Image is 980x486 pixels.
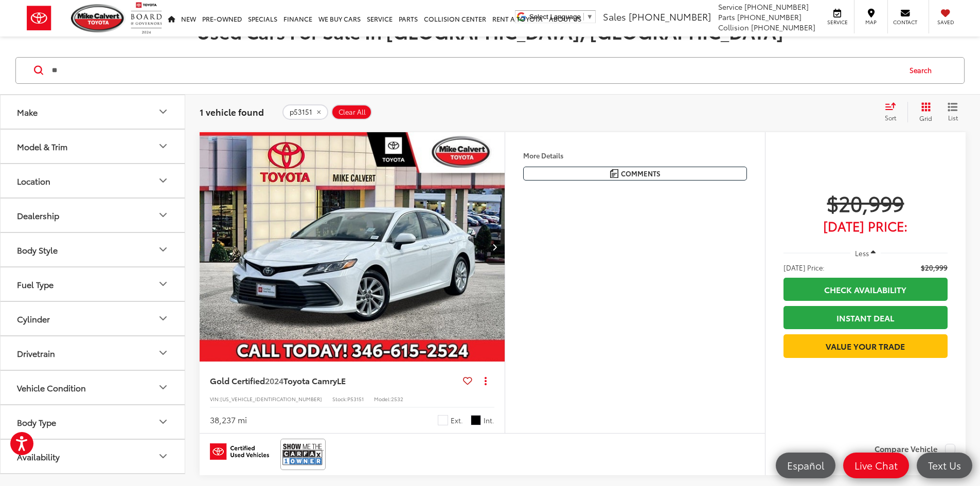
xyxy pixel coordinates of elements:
[893,19,917,26] span: Contact
[210,374,265,386] span: Gold Certified
[338,108,366,116] span: Clear All
[200,105,264,118] span: 1 vehicle found
[782,459,829,472] span: Español
[220,395,322,403] span: [US_VEHICLE_IDENTIFICATION_NUMBER]
[783,278,948,301] a: Check Availability
[451,416,463,425] span: Ext.
[485,376,487,385] span: dropdown dots
[71,4,126,32] img: Mike Calvert Toyota
[157,243,169,256] div: Body Style
[283,374,337,386] span: Toyota Camry
[783,221,948,231] span: [DATE] Price:
[718,22,749,32] span: Collision
[850,244,881,262] button: Less
[157,105,169,118] div: Make
[1,95,186,129] button: MakeMake
[157,347,169,359] div: Drivetrain
[17,452,60,461] div: Availability
[744,2,809,12] span: [PHONE_NUMBER]
[603,10,626,23] span: Sales
[921,262,948,273] span: $20,999
[157,416,169,428] div: Body Type
[1,371,186,404] button: Vehicle ConditionVehicle Condition
[17,141,67,151] div: Model & Trim
[210,443,269,460] img: Toyota Certified Used Vehicles
[919,114,932,122] span: Grid
[934,19,957,26] span: Saved
[843,453,909,478] a: Live Chat
[1,130,186,163] button: Model & TrimModel & Trim
[51,58,900,83] input: Search by Make, Model, or Keyword
[199,132,506,362] a: 2024 Toyota Camry LE2024 Toyota Camry LE2024 Toyota Camry LE2024 Toyota Camry LE
[1,440,186,473] button: AvailabilityAvailability
[860,19,882,26] span: Map
[783,262,825,273] span: [DATE] Price:
[471,415,481,425] span: Black
[199,132,506,362] img: 2024 Toyota Camry LE
[476,372,494,390] button: Actions
[484,416,494,425] span: Int.
[718,2,742,12] span: Service
[347,395,364,403] span: P53151
[923,459,966,472] span: Text Us
[783,306,948,329] a: Instant Deal
[157,174,169,187] div: Location
[290,108,312,116] span: p53151
[17,314,50,323] div: Cylinder
[17,245,58,255] div: Body Style
[265,374,283,386] span: 2024
[17,210,59,220] div: Dealership
[17,176,50,186] div: Location
[1,302,186,335] button: CylinderCylinder
[783,190,948,215] span: $20,999
[737,12,801,22] span: [PHONE_NUMBER]
[917,453,972,478] a: Text Us
[438,415,448,425] span: Ice
[1,405,186,439] button: Body TypeBody Type
[776,453,835,478] a: Español
[718,12,735,22] span: Parts
[900,58,947,83] button: Search
[1,164,186,197] button: LocationLocation
[751,22,815,32] span: [PHONE_NUMBER]
[210,395,220,403] span: VIN:
[948,113,958,122] span: List
[17,279,54,289] div: Fuel Type
[17,348,55,358] div: Drivetrain
[157,312,169,325] div: Cylinder
[610,169,618,178] img: Comments
[826,19,849,26] span: Service
[391,395,403,403] span: 2532
[523,167,747,181] button: Comments
[17,417,56,427] div: Body Type
[17,383,86,392] div: Vehicle Condition
[880,102,907,122] button: Select sort value
[332,395,347,403] span: Stock:
[1,336,186,370] button: DrivetrainDrivetrain
[210,375,459,386] a: Gold Certified2024Toyota CamryLE
[157,450,169,462] div: Availability
[1,267,186,301] button: Fuel TypeFuel Type
[331,104,372,120] button: Clear All
[907,102,940,122] button: Grid View
[629,10,711,23] span: [PHONE_NUMBER]
[885,113,896,122] span: Sort
[1,199,186,232] button: DealershipDealership
[210,414,247,426] div: 38,237 mi
[586,13,593,21] span: ▼
[282,441,324,468] img: View CARFAX report
[157,140,169,152] div: Model & Trim
[282,104,328,120] button: remove p53151
[199,132,506,362] div: 2024 Toyota Camry LE 0
[621,169,661,178] span: Comments
[875,444,955,454] label: Compare Vehicle
[855,248,869,258] span: Less
[17,107,38,117] div: Make
[783,334,948,357] a: Value Your Trade
[523,152,747,159] h4: More Details
[484,229,505,265] button: Next image
[374,395,391,403] span: Model:
[849,459,903,472] span: Live Chat
[337,374,346,386] span: LE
